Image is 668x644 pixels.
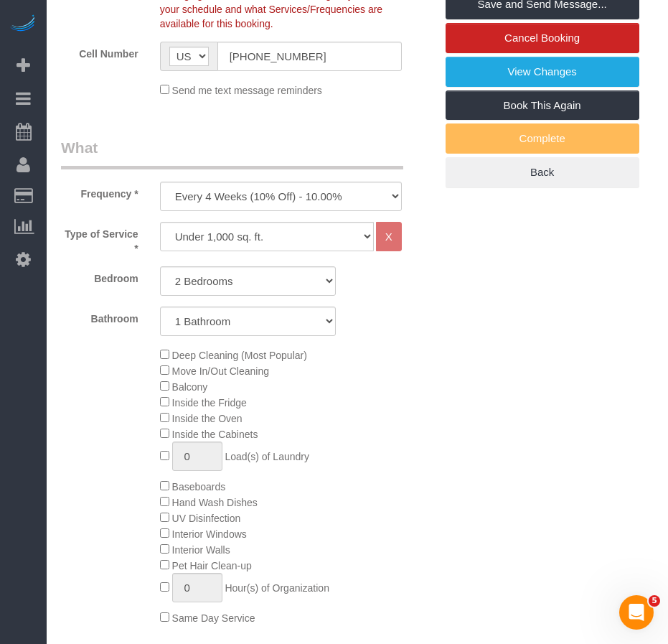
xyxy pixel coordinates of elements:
[172,528,247,540] span: Interior Windows
[9,14,37,34] img: Automaid Logo
[172,497,258,508] span: Hand Wash Dishes
[446,157,639,187] a: Back
[619,595,654,630] iframe: Intercom live chat
[217,42,402,71] input: Cell Number
[50,222,149,256] label: Type of Service *
[172,429,258,440] span: Inside the Cabinets
[172,85,322,96] span: Send me text message reminders
[172,560,252,571] span: Pet Hair Clean-up
[172,544,230,556] span: Interior Walls
[61,137,403,169] legend: What
[172,612,255,624] span: Same Day Service
[172,381,208,393] span: Balcony
[172,481,226,493] span: Baseboards
[50,42,149,61] label: Cell Number
[172,350,307,361] span: Deep Cleaning (Most Popular)
[172,397,247,409] span: Inside the Fridge
[446,23,639,53] a: Cancel Booking
[225,582,329,594] span: Hour(s) of Organization
[172,513,241,524] span: UV Disinfection
[50,266,149,286] label: Bedroom
[50,182,149,201] label: Frequency *
[225,451,309,462] span: Load(s) of Laundry
[649,595,660,607] span: 5
[50,307,149,326] label: Bathroom
[172,413,243,424] span: Inside the Oven
[446,90,639,121] a: Book This Again
[446,57,639,87] a: View Changes
[172,365,269,377] span: Move In/Out Cleaning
